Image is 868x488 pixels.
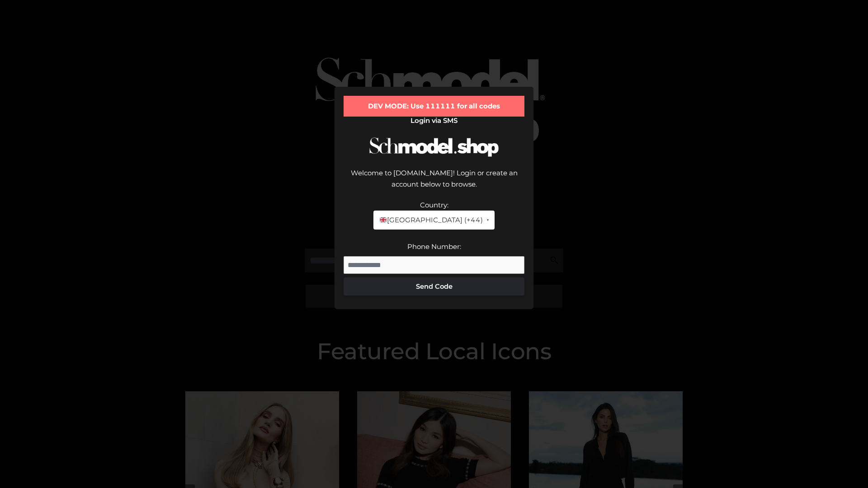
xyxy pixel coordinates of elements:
h2: Login via SMS [344,117,524,125]
label: Phone Number: [407,242,461,251]
button: Send Code [344,277,524,296]
img: 🇬🇧 [380,216,387,223]
label: Country: [420,201,448,209]
span: [GEOGRAPHIC_DATA] (+44) [379,214,482,226]
div: Welcome to [DOMAIN_NAME]! Login or create an account below to browse. [344,167,524,199]
div: DEV MODE: Use 111111 for all codes [344,96,524,117]
img: Schmodel Logo [366,129,502,165]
